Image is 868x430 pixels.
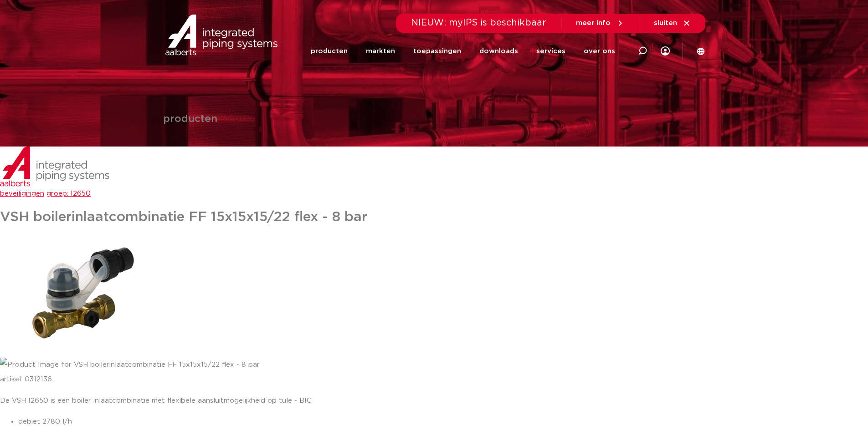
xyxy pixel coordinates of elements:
a: markten [366,34,395,69]
a: sluiten [654,19,691,27]
h1: producten [163,114,217,125]
span: NIEUW: myIPS is beschikbaar [411,18,546,27]
a: toepassingen [413,34,461,69]
a: producten [311,34,348,69]
li: debiet 2780 l/h [18,415,868,429]
a: downloads [479,34,518,69]
a: over ons [584,34,615,69]
a: services [536,34,565,69]
nav: Menu [311,34,615,69]
div: my IPS [661,41,670,61]
a: meer info [576,19,624,27]
span: sluiten [654,20,677,26]
a: groep: I2650 [46,190,91,197]
span: meer info [576,20,611,26]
